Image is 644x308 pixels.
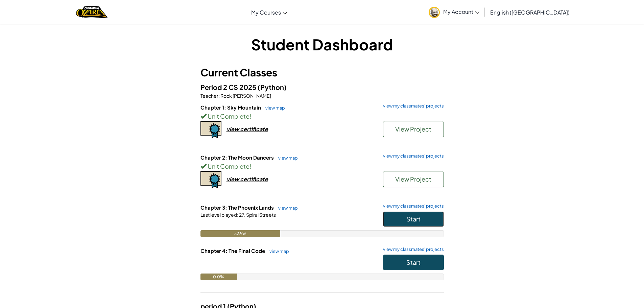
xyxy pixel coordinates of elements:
div: 32.9% [200,230,281,237]
a: view my classmates' projects [380,154,444,158]
a: Ozaria by CodeCombat logo [76,5,108,19]
span: View Project [395,125,431,133]
span: Start [406,215,421,223]
h1: Student Dashboard [200,34,444,55]
span: Start [406,258,421,266]
span: Last level played [200,212,237,218]
div: view certificate [226,125,268,133]
button: Start [383,255,444,270]
a: view map [262,105,285,111]
span: Spiral Streets [245,212,276,218]
span: Chapter 4: The Final Code [200,247,266,254]
span: Period 2 CS 2025 [200,83,258,91]
img: avatar [429,7,440,18]
div: view certificate [226,175,268,183]
span: Chapter 2: The Moon Dancers [200,154,275,161]
span: My Account [443,8,479,15]
img: certificate-icon.png [200,121,221,139]
button: View Project [383,121,444,137]
a: view map [275,205,298,211]
a: view my classmates' projects [380,247,444,252]
span: English ([GEOGRAPHIC_DATA]) [490,9,570,16]
button: View Project [383,171,444,187]
a: view map [275,155,298,161]
a: view certificate [200,175,268,183]
span: View Project [395,175,431,183]
span: 27. [238,212,245,218]
span: Chapter 3: The Phoenix Lands [200,204,275,211]
span: Teacher [200,93,218,99]
a: English ([GEOGRAPHIC_DATA]) [487,3,573,21]
span: : [237,212,238,218]
a: view map [266,248,289,254]
h3: Current Classes [200,65,444,80]
a: view my classmates' projects [380,104,444,108]
img: certificate-icon.png [200,171,221,189]
div: 0.0% [200,274,237,280]
span: Unit Complete [207,162,249,170]
span: Unit Complete [207,112,249,120]
img: Home [76,5,108,19]
a: My Account [425,1,483,23]
button: Start [383,211,444,227]
span: My Courses [251,9,281,16]
span: : [218,93,220,99]
span: (Python) [258,83,287,91]
span: ! [249,112,251,120]
a: My Courses [248,3,290,21]
a: view certificate [200,125,268,133]
span: Chapter 1: Sky Mountain [200,104,262,111]
span: ! [249,162,251,170]
a: view my classmates' projects [380,204,444,208]
span: Rock [PERSON_NAME] [220,93,271,99]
